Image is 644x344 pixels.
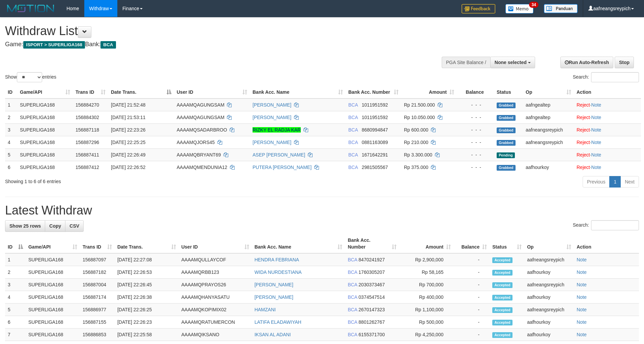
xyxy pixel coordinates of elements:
span: Accepted [492,270,513,276]
td: SUPERLIGA168 [26,266,80,279]
span: Copy 2981505567 to clipboard [362,165,388,170]
a: HAMZANI [255,307,276,312]
td: aafhourkoy [524,316,574,328]
a: Note [591,127,602,133]
td: SUPERLIGA168 [26,291,80,304]
a: LATIFA ELADAWIYAH [255,319,301,325]
span: Copy 1011951592 to clipboard [362,115,388,120]
input: Search: [591,220,639,230]
td: 3 [5,123,17,136]
span: Grabbed [497,140,516,146]
th: Trans ID: activate to sort column ascending [80,234,115,253]
th: Bank Acc. Name: activate to sort column ascending [252,234,345,253]
span: Copy 2670147323 to clipboard [358,307,385,312]
span: AAAAMQMENDUNIA12 [177,165,227,170]
th: User ID: activate to sort column ascending [174,86,250,98]
td: aafhourkoy [524,328,574,341]
a: Previous [583,176,610,188]
span: [DATE] 22:26:49 [111,152,145,157]
span: Pending [497,152,515,158]
td: 2 [5,111,17,123]
span: Rp 3.300.000 [404,152,432,157]
span: Rp 600.000 [404,127,428,133]
span: BCA [348,115,358,120]
a: 1 [609,176,621,188]
th: Bank Acc. Name: activate to sort column ascending [250,86,346,98]
td: - [453,328,490,341]
a: Note [577,307,587,312]
th: Amount: activate to sort column ascending [401,86,457,98]
th: User ID: activate to sort column ascending [179,234,252,253]
span: CSV [69,223,79,229]
td: [DATE] 22:26:45 [115,279,179,291]
td: 5 [5,304,26,316]
td: aafngealtep [523,98,574,111]
span: AAAAMQAGUNGSAM [177,115,225,120]
td: - [453,266,490,279]
td: SUPERLIGA168 [17,123,73,136]
img: panduan.png [544,4,578,13]
a: [PERSON_NAME] [253,140,291,145]
td: · [574,136,641,148]
span: BCA [348,319,357,325]
span: ISPORT > SUPERLIGA168 [23,41,85,49]
span: Copy 2030373467 to clipboard [358,282,385,287]
a: Note [591,140,602,145]
a: Note [577,269,587,275]
td: aafneangsreypich [523,123,574,136]
span: BCA [100,41,116,49]
td: 156887182 [80,266,115,279]
th: Balance: activate to sort column ascending [453,234,490,253]
a: Note [577,319,587,325]
td: Rp 700,000 [399,279,453,291]
a: RIZKY EL RADJA KAR [253,127,301,133]
span: Grabbed [497,127,516,133]
h1: Latest Withdraw [5,204,639,217]
td: aafngealtep [523,111,574,123]
a: ASEP [PERSON_NAME] [253,152,305,157]
td: 156887004 [80,279,115,291]
span: BCA [348,152,358,157]
span: Accepted [492,307,513,313]
td: [DATE] 22:27:08 [115,253,179,266]
span: None selected [495,60,527,65]
a: [PERSON_NAME] [255,282,293,287]
a: Note [591,115,602,120]
td: Rp 2,900,000 [399,253,453,266]
a: [PERSON_NAME] [253,102,291,108]
span: Copy 0374547514 to clipboard [358,294,385,300]
a: Reject [577,115,590,120]
label: Search: [573,220,639,230]
a: Note [591,165,602,170]
a: Reject [577,152,590,157]
div: PGA Site Balance / [442,57,490,68]
input: Search: [591,72,639,82]
span: Copy 8680994847 to clipboard [362,127,388,133]
span: Show 25 rows [9,223,41,229]
td: 2 [5,266,26,279]
td: 6 [5,161,17,173]
td: Rp 4,250,000 [399,328,453,341]
td: 156887155 [80,316,115,328]
td: SUPERLIGA168 [17,111,73,123]
td: - [453,316,490,328]
span: [DATE] 22:23:26 [111,127,145,133]
td: AAAAMQRBB123 [179,266,252,279]
a: IKSAN AL ADANI [255,332,291,337]
td: 3 [5,279,26,291]
span: BCA [348,165,358,170]
img: Feedback.jpg [462,4,495,13]
td: aafneangsreypich [523,136,574,148]
span: Grabbed [497,165,516,171]
td: SUPERLIGA168 [26,304,80,316]
span: BCA [348,294,357,300]
td: 6 [5,316,26,328]
td: · [574,111,641,123]
span: BCA [348,269,357,275]
a: Note [577,332,587,337]
span: Grabbed [497,115,516,121]
td: SUPERLIGA168 [17,148,73,161]
span: BCA [348,307,357,312]
span: Rp 375.000 [404,165,428,170]
td: [DATE] 22:26:53 [115,266,179,279]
